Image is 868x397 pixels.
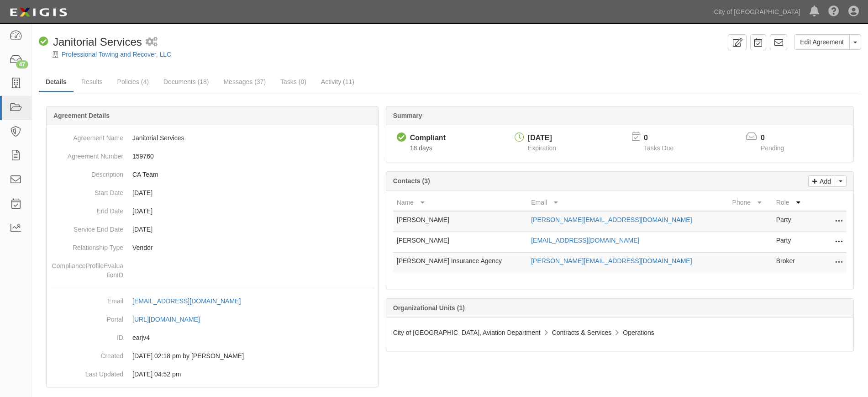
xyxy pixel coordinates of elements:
[393,232,527,253] td: [PERSON_NAME]
[74,73,110,91] a: Results
[773,253,810,273] td: Broker
[50,220,123,234] dt: Service End Date
[314,73,361,91] a: Activity (11)
[50,147,123,161] dt: Agreement Number
[50,365,374,383] dd: [DATE] 04:52 pm
[644,144,673,152] span: Tasks Due
[39,73,74,92] a: Details
[552,329,612,336] span: Contracts & Services
[710,3,805,21] a: City of [GEOGRAPHIC_DATA]
[808,175,835,187] a: Add
[528,144,556,152] span: Expiration
[393,112,422,119] b: Summary
[531,257,692,265] a: [PERSON_NAME][EMAIL_ADDRESS][DOMAIN_NAME]
[828,6,839,17] i: Help Center - Complianz
[773,232,810,253] td: Party
[50,328,123,342] dt: ID
[50,238,123,252] dt: Relationship Type
[132,297,251,305] a: [EMAIL_ADDRESS][DOMAIN_NAME]
[761,133,795,143] p: 0
[773,211,810,232] td: Party
[410,144,432,152] span: Since 09/19/2025
[50,129,374,147] dd: Janitorial Services
[50,184,374,202] dd: [DATE]
[50,347,374,365] dd: [DATE] 02:18 pm by [PERSON_NAME]
[50,310,123,324] dt: Portal
[146,37,158,47] i: 1 scheduled workflow
[773,194,810,211] th: Role
[132,296,241,306] div: [EMAIL_ADDRESS][DOMAIN_NAME]
[50,257,123,280] dt: ComplianceProfileEvaluationID
[216,73,273,91] a: Messages (37)
[50,202,374,220] dd: [DATE]
[110,73,156,91] a: Policies (4)
[729,194,773,211] th: Phone
[50,347,123,360] dt: Created
[393,211,527,232] td: [PERSON_NAME]
[62,51,171,58] a: Professional Towing and Recover, LLC
[53,36,142,48] span: Janitorial Services
[50,328,374,347] dd: earjv4
[39,34,142,50] div: Janitorial Services
[393,329,541,336] span: City of [GEOGRAPHIC_DATA], Aviation Department
[50,184,123,197] dt: Start Date
[761,144,784,152] span: Pending
[623,329,654,336] span: Operations
[50,202,123,216] dt: End Date
[132,170,374,179] p: CA Team
[393,253,527,273] td: [PERSON_NAME] Insurance Agency
[50,292,123,306] dt: Email
[528,133,556,143] div: [DATE]
[531,237,639,244] a: [EMAIL_ADDRESS][DOMAIN_NAME]
[794,34,850,50] a: Edit Agreement
[531,216,692,223] a: [PERSON_NAME][EMAIL_ADDRESS][DOMAIN_NAME]
[7,4,70,21] img: logo-5460c22ac91f19d4615b14bd174203de0afe785f0fc80cf4dbbc73dc1793850b.png
[16,60,28,69] div: 47
[50,129,123,143] dt: Agreement Name
[817,176,831,186] p: Add
[53,112,110,119] b: Agreement Details
[50,165,123,179] dt: Description
[393,304,465,312] b: Organizational Units (1)
[132,316,210,323] a: [URL][DOMAIN_NAME]
[644,133,685,143] p: 0
[397,133,406,143] i: Compliant
[393,194,527,211] th: Name
[50,220,374,238] dd: [DATE]
[50,365,123,379] dt: Last Updated
[50,147,374,165] dd: 159760
[527,194,728,211] th: Email
[157,73,216,91] a: Documents (18)
[50,238,374,257] dd: Vendor
[39,37,48,47] i: Compliant
[274,73,313,91] a: Tasks (0)
[410,133,446,143] div: Compliant
[393,177,430,185] b: Contacts (3)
